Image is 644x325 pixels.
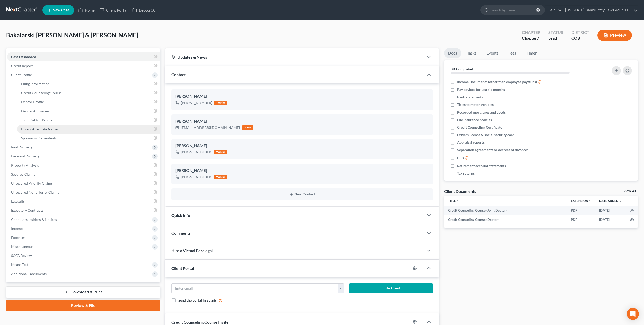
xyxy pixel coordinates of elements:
div: [PERSON_NAME] [175,143,429,149]
span: Case Dashboard [11,55,36,59]
input: Enter email [172,284,338,293]
a: Debtor Profile [17,97,160,106]
span: Hire a Virtual Paralegal [171,248,213,253]
a: Unsecured Nonpriority Claims [7,188,160,197]
div: Chapter [522,30,540,35]
strong: 0% Completed [451,67,473,71]
td: Credit Counseling Course (Joint Debtor) [444,206,567,215]
div: home [242,125,253,130]
span: Retirement account statements [457,163,506,168]
span: Client Profile [11,73,32,77]
a: Joint Debtor Profile [17,116,160,125]
a: Debtor Addresses [17,106,160,116]
span: Credit Counseling Course [21,91,62,95]
td: [DATE] [595,215,626,224]
span: Unsecured Nonpriority Claims [11,190,59,194]
span: Separation agreements or decrees of divorces [457,147,528,152]
a: Secured Claims [7,170,160,179]
div: mobile [214,101,227,105]
span: Bakalarski [PERSON_NAME] & [PERSON_NAME] [6,31,138,39]
span: Additional Documents [11,272,47,276]
span: Tax returns [457,171,475,176]
a: Case Dashboard [7,52,160,61]
div: [PHONE_NUMBER] [181,150,212,155]
a: Titleunfold_more [448,199,459,203]
span: Appraisal reports [457,140,485,145]
div: [PHONE_NUMBER] [181,175,212,180]
a: Date Added expand_more [599,199,622,203]
span: Property Analysis [11,163,39,167]
i: unfold_more [588,200,591,203]
span: Send the portal in Spanish [178,298,219,302]
span: Bank statements [457,95,483,100]
span: Client Portal [171,266,194,271]
a: Events [482,48,502,58]
span: New Case [53,8,69,12]
span: Lawsuits [11,199,25,203]
div: mobile [214,150,227,154]
span: Means Test [11,262,28,267]
span: Credit Counseling Certificate [457,125,502,130]
button: Preview [597,30,632,41]
span: Income Documents (other than employee paystubs) [457,79,537,84]
a: Prior / Alternate Names [17,125,160,134]
div: [PERSON_NAME] [175,118,429,124]
a: SOFA Review [7,251,160,260]
span: Personal Property [11,154,40,158]
button: New Contact [175,192,429,196]
span: Real Property [11,145,33,149]
i: unfold_more [456,200,459,203]
a: Download & Print [6,286,160,298]
span: Secured Claims [11,172,35,176]
input: Search by name... [491,5,537,15]
div: Client Documents [444,189,476,194]
a: Docs [444,48,461,58]
span: Bills [457,155,464,160]
span: Unsecured Priority Claims [11,181,53,185]
div: [PERSON_NAME] [175,93,429,99]
span: Debtor Profile [21,100,44,104]
a: Executory Contracts [7,206,160,215]
span: Quick Info [171,213,190,218]
a: [US_STATE] Bankruptcy Law Group, LLC [562,6,638,15]
div: [PERSON_NAME] [175,168,429,174]
a: Review & File [6,300,160,311]
span: Debtor Addresses [21,109,49,113]
div: Lead [548,35,563,41]
a: Lawsuits [7,197,160,206]
a: View All [623,189,636,193]
div: Chapter [522,35,540,41]
span: Miscellaneous [11,244,33,249]
a: Tasks [463,48,480,58]
span: Pay advices for last six months [457,87,505,92]
span: Expenses [11,235,25,240]
a: Fees [504,48,520,58]
a: Filing Information [17,79,160,88]
span: Executory Contracts [11,208,43,212]
span: Life insurance policies [457,117,492,122]
a: Client Portal [97,6,130,15]
span: Comments [171,231,191,235]
div: [EMAIL_ADDRESS][DOMAIN_NAME] [181,125,240,130]
a: Timer [522,48,541,58]
span: 7 [537,36,539,40]
a: Home [76,6,97,15]
td: PDF [567,215,595,224]
a: Help [545,6,562,15]
a: Credit Report [7,61,160,70]
span: Credit Counseling Course Invite [171,320,229,324]
div: District [571,30,589,35]
span: Spouses & Dependents [21,136,57,140]
span: Titles to motor vehicles [457,102,494,107]
td: Credit Counseling Course (Debtor) [444,215,567,224]
a: DebtorCC [130,6,158,15]
td: [DATE] [595,206,626,215]
div: Updates & News [171,54,418,60]
div: Open Intercom Messenger [627,308,639,320]
span: Credit Report [11,64,33,68]
td: PDF [567,206,595,215]
span: SOFA Review [11,253,32,258]
span: Contact [171,72,186,77]
span: Prior / Alternate Names [21,127,59,131]
a: Credit Counseling Course [17,88,160,97]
